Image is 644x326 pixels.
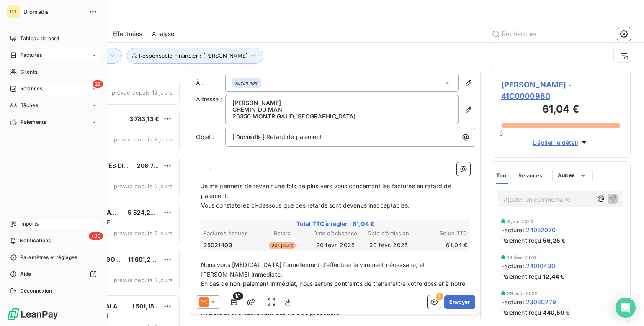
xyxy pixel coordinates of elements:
span: Tableau de bord [20,35,59,42]
th: Date d’émission [363,229,415,238]
span: Relances [20,85,42,92]
h3: 61,04 € [501,102,621,118]
span: Vous constaterez ci-dessous que ces retards sont devenus inacceptables. [201,202,410,209]
span: Relances [518,172,542,179]
th: Solde TTC [416,229,468,238]
span: 206,78 € [137,162,163,169]
span: Paiements [21,118,46,126]
span: Aide [20,270,31,278]
span: 26 [93,80,103,88]
input: Rechercher [488,27,614,41]
span: Déplier le détail [533,138,578,147]
td: 61,04 € [416,241,468,250]
img: Logo LeanPay [7,308,59,321]
span: prévue depuis 6 jours [114,230,173,236]
div: Open Intercom Messenger [616,298,636,318]
span: 11 601,27 € [128,256,160,263]
span: 1/1 [233,292,243,300]
span: Total TTC à régler : 61,04 € [202,220,469,228]
span: 4 juin 2024 [507,219,533,224]
span: Paiement reçu [501,308,541,317]
span: Factures [21,51,42,59]
label: À : [196,79,225,87]
td: 20 févr. 2025 [309,241,362,250]
div: grid [40,82,180,326]
span: 1 501,15 € [132,303,160,310]
span: 0 [500,130,503,137]
span: ] Retard de paiement [263,133,322,140]
span: Paiement reçu [501,272,541,281]
span: Je me permets de revenir une fois de plus vers vous concernant les factures en retard de paiement. [201,182,453,199]
span: prévue depuis 6 jours [114,183,173,190]
button: Responsable Financier : [PERSON_NAME] [127,48,263,64]
span: Paiement reçu [501,236,541,245]
span: Effectuées [113,30,142,38]
span: Adresse : [196,95,222,103]
button: Autres [552,169,593,182]
a: Aide [7,267,100,281]
span: , [209,163,211,170]
span: prévue depuis 5 jours [114,277,173,283]
span: Tout [496,172,509,179]
span: Dromadis [235,133,262,142]
span: +99 [89,232,103,240]
span: 24010430 [526,262,555,270]
span: Facture : [501,262,524,270]
span: 25021403 [204,241,232,249]
span: 29 août 2023 [507,291,538,296]
span: Facture : [501,226,524,234]
span: Responsable Financier : [PERSON_NAME] [139,52,248,59]
p: [PERSON_NAME] [232,100,451,106]
div: DR [7,5,20,18]
span: Tâches [21,102,38,109]
span: 5 524,24 € [128,209,160,216]
span: Imports [20,220,39,228]
span: 3 783,13 € [129,115,160,122]
span: Facture : [501,298,524,306]
span: Déconnexion [20,287,52,295]
p: CHEMIN DU MANI [232,106,451,113]
span: 56,25 € [543,236,566,245]
span: 19 févr. 2024 [507,255,536,260]
span: Notifications [20,237,51,244]
span: Clients [21,68,37,76]
span: En cas de non-paiement immédiat, nous serons contraints de transmettre votre dossier à notre avoc... [201,280,467,297]
button: Envoyer [444,295,475,309]
span: 23080279 [526,298,556,306]
span: 12,44 € [543,272,564,281]
td: 20 févr. 2025 [363,241,415,250]
p: 26350 MONTRIGAUD , [GEOGRAPHIC_DATA] [232,113,451,120]
button: Déplier le détail [530,138,591,147]
span: Nous vous [MEDICAL_DATA] formellement d’effectuer le virement nécessaire, et [PERSON_NAME] immédi... [201,261,427,278]
span: [ [232,133,234,140]
th: Date d’échéance [309,229,362,238]
th: Factures échues [203,229,255,238]
span: 201 jours [269,242,296,249]
span: [PERSON_NAME] - 41C0000980 [501,79,621,102]
span: Paramètres et réglages [20,254,77,261]
span: 440,50 € [543,308,569,317]
span: Analyse [152,30,174,38]
th: Retard [256,229,309,238]
span: Dromadis [23,8,84,15]
span: 24052070 [526,226,556,234]
span: Objet : [196,133,215,140]
span: prévue depuis 8 jours [114,136,173,143]
em: Aucun nom [235,80,258,86]
span: prévue depuis 12 jours [112,89,173,96]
